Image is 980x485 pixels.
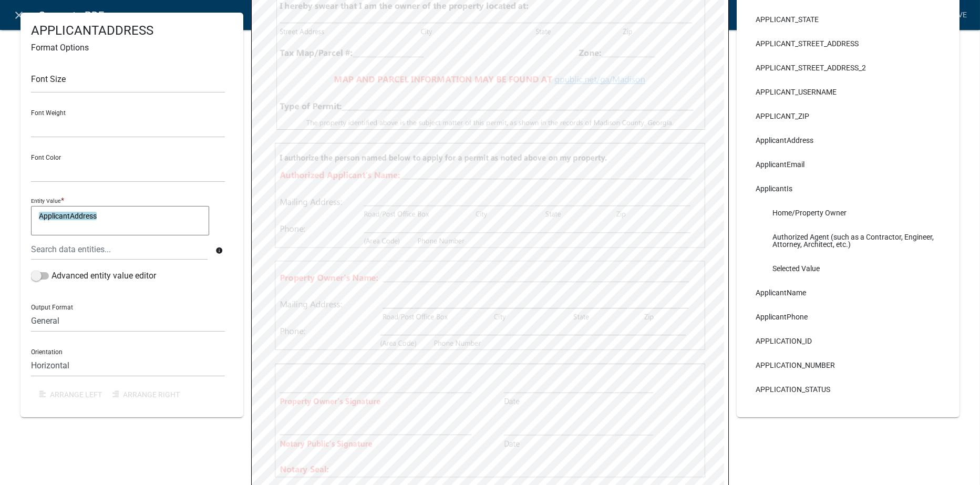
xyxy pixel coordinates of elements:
li: APPLICATION_STATUS [747,377,949,401]
li: Authorized Agent (such as a Contractor, Engineer, Attorney, Architect, etc.) [747,225,949,256]
li: APPLICANT_ZIP [747,104,949,128]
li: Home/Property Owner [747,201,949,225]
li: Selected Value [747,256,949,281]
li: ApplicantEmail [747,152,949,177]
label: Advanced entity value editor [31,270,156,282]
li: APPLICATION_NUMBER [747,353,949,377]
span: Generate PDF [38,5,104,26]
h6: Format Options [31,43,233,53]
li: ApplicantName [747,281,949,305]
li: Rejected [747,401,949,426]
li: ApplicantIs [747,177,949,201]
i: close [13,9,26,22]
li: APPLICANT_STREET_ADDRESS_2 [747,56,949,80]
button: Arrange Left [31,385,104,404]
li: ApplicantPhone [747,305,949,329]
input: Search data entities... [31,239,208,260]
i: info [215,247,223,254]
li: APPLICANT_STREET_ADDRESS [747,32,949,56]
h4: APPLICANTADDRESS [31,23,233,38]
p: Entity Value [31,198,61,204]
li: ApplicantAddress [747,128,949,152]
li: APPLICANT_STATE [747,7,949,32]
button: Arrange Right [104,385,188,404]
li: APPLICATION_ID [747,329,949,353]
li: APPLICANT_USERNAME [747,80,949,104]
